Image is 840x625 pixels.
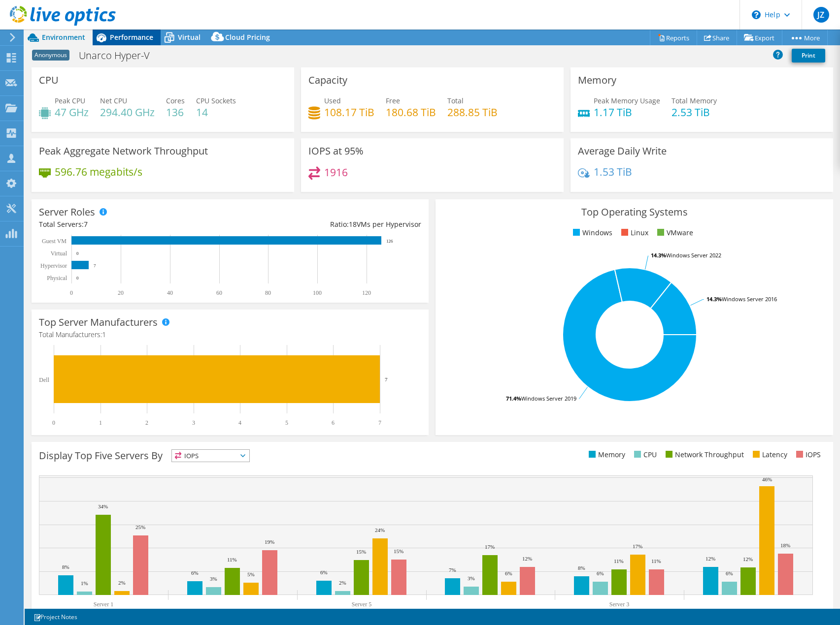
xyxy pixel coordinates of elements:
[447,96,464,105] span: Total
[394,548,403,554] text: 15%
[651,558,661,564] text: 11%
[594,107,660,118] h4: 1.17 TiB
[324,96,341,105] span: Used
[196,107,236,118] h4: 14
[324,107,374,118] h4: 108.17 TiB
[47,275,67,281] text: Physical
[118,580,126,586] text: 2%
[752,10,761,19] svg: \n
[76,276,79,281] text: 0
[39,317,158,328] h3: Top Server Manufacturers
[324,167,348,178] h4: 1916
[98,503,108,509] text: 34%
[308,146,364,156] h3: IOPS at 95%
[449,567,456,573] text: 7%
[522,556,532,562] text: 12%
[94,263,96,268] text: 7
[792,49,825,62] a: Print
[813,7,829,23] span: JZ
[386,96,400,105] span: Free
[375,527,385,533] text: 24%
[632,449,657,460] li: CPU
[614,558,624,564] text: 11%
[27,611,84,623] a: Project Notes
[506,395,521,402] tspan: 71.4%
[594,96,660,105] span: Peak Memory Usage
[737,30,782,45] a: Export
[166,107,185,118] h4: 136
[352,601,371,608] text: Server 5
[135,524,145,530] text: 25%
[42,238,67,245] text: Guest VM
[100,107,155,118] h4: 294.40 GHz
[485,544,495,550] text: 17%
[265,539,274,545] text: 19%
[81,580,88,586] text: 1%
[145,419,148,426] text: 2
[39,75,59,86] h3: CPU
[651,251,666,259] tspan: 14.3%
[40,262,67,269] text: Hypervisor
[578,565,585,571] text: 8%
[39,146,208,156] h3: Peak Aggregate Network Throughput
[74,50,165,61] h1: Unarco Hyper-V
[62,564,69,570] text: 8%
[633,543,642,549] text: 17%
[356,549,366,555] text: 15%
[780,542,790,548] text: 18%
[110,32,153,42] span: Performance
[238,419,241,426] text: 4
[578,75,616,86] h3: Memory
[750,449,787,460] li: Latency
[55,166,142,177] h4: 596.76 megabits/s
[227,557,237,562] text: 11%
[586,449,625,460] li: Memory
[52,419,55,426] text: 0
[320,569,328,575] text: 6%
[42,32,85,42] span: Environment
[216,289,222,296] text: 60
[102,330,106,339] span: 1
[743,556,753,562] text: 12%
[666,251,721,259] tspan: Windows Server 2022
[118,289,124,296] text: 20
[706,556,715,562] text: 12%
[94,601,113,608] text: Server 1
[594,166,632,177] h4: 1.53 TiB
[505,570,512,576] text: 6%
[609,601,629,608] text: Server 3
[167,289,173,296] text: 40
[210,576,217,582] text: 3%
[339,580,346,586] text: 2%
[663,449,744,460] li: Network Throughput
[39,329,421,340] h4: Total Manufacturers:
[650,30,697,45] a: Reports
[32,50,69,61] span: Anonymous
[443,207,825,218] h3: Top Operating Systems
[192,419,195,426] text: 3
[726,570,733,576] text: 6%
[672,96,717,105] span: Total Memory
[191,570,199,576] text: 6%
[378,419,381,426] text: 7
[70,289,73,296] text: 0
[362,289,371,296] text: 120
[386,239,393,244] text: 126
[308,75,347,86] h3: Capacity
[84,219,88,229] span: 7
[39,207,95,218] h3: Server Roles
[385,376,388,382] text: 7
[672,107,717,118] h4: 2.53 TiB
[697,30,737,45] a: Share
[265,289,271,296] text: 80
[230,219,421,230] div: Ratio: VMs per Hypervisor
[166,96,185,105] span: Cores
[468,575,475,581] text: 3%
[99,419,102,426] text: 1
[619,227,648,238] li: Linux
[172,450,249,462] span: IOPS
[178,32,201,42] span: Virtual
[521,395,576,402] tspan: Windows Server 2019
[76,251,79,256] text: 0
[39,376,49,383] text: Dell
